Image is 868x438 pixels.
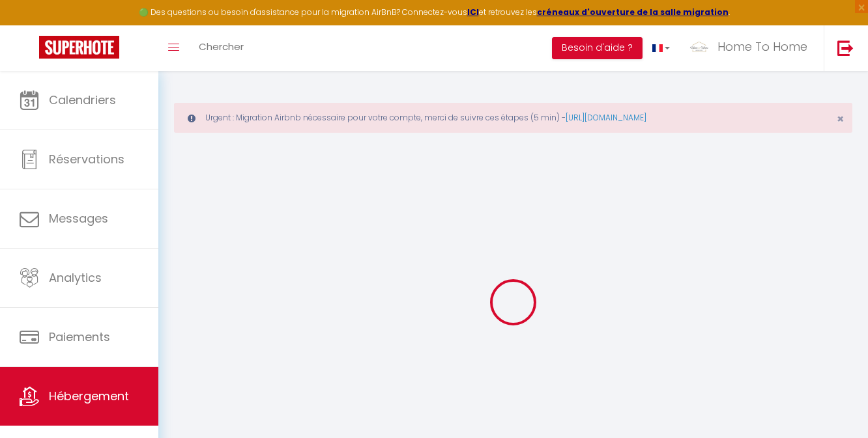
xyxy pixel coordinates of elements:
a: créneaux d'ouverture de la salle migration [537,7,729,18]
a: [URL][DOMAIN_NAME] [566,112,646,123]
span: Analytics [49,269,102,286]
button: Ouvrir le widget de chat LiveChat [10,5,50,44]
iframe: Chat [813,379,858,428]
span: Réservations [49,151,124,167]
a: ICI [467,7,479,18]
span: Paiements [49,329,110,345]
span: × [837,111,844,127]
span: Hébergement [49,388,129,404]
img: ... [689,37,709,57]
span: Messages [49,210,108,226]
img: logout [837,40,854,56]
div: Urgent : Migration Airbnb nécessaire pour votre compte, merci de suivre ces étapes (5 min) - [174,103,852,133]
span: Calendriers [49,92,116,108]
button: Besoin d'aide ? [552,37,643,59]
a: Chercher [189,25,253,71]
img: Super Booking [39,36,119,59]
a: ... Home To Home [680,25,824,71]
span: Home To Home [717,38,807,55]
button: Close [837,113,844,125]
span: Chercher [199,40,244,53]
